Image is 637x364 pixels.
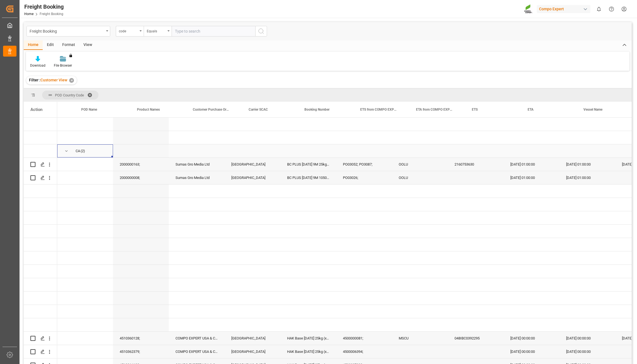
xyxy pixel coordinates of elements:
button: search button [255,26,267,37]
div: Press SPACE to select this row. [24,278,57,292]
div: Freight Booking [30,27,104,34]
div: Press SPACE to select this row. [24,265,57,278]
div: [DATE] 01:00:00 [504,158,559,171]
button: open menu [144,26,172,37]
span: Product Names [137,108,160,111]
div: Press SPACE to select this row. [24,171,57,185]
div: [DATE] 00:00:00 [504,345,559,358]
div: Sumas Gro Media Ltd [169,171,225,184]
div: [GEOGRAPHIC_DATA] [225,332,280,345]
span: Customer Purchase Order Numbers [193,108,230,111]
div: 2160753630 [448,158,504,171]
span: Carrier SCAC [249,108,268,111]
button: show 0 new notifications [593,3,605,15]
div: [GEOGRAPHIC_DATA] [225,345,280,358]
div: Press SPACE to select this row. [24,211,57,225]
span: ETS from COMPO EXPERT [360,108,398,111]
div: 4500000081; [336,332,392,345]
div: PO03052; PO3087; [336,158,392,171]
a: Home [24,12,33,16]
span: ETA from COMPO EXPERT [416,108,453,111]
div: 4510362379; [113,345,169,358]
div: COMPO EXPERT USA & Canada, Inc [169,345,225,358]
div: [DATE] 00:00:00 [559,345,615,358]
div: 2000000163; [113,158,169,171]
div: BC PLUS [DATE] 9M 1050kg UN CAN BB; [280,171,336,184]
div: [DATE] 00:00:00 [559,332,615,345]
div: CA [76,145,80,157]
div: Press SPACE to select this row. [24,144,57,158]
div: ✕ [69,78,74,83]
div: View [79,40,96,50]
div: [GEOGRAPHIC_DATA] [225,158,280,171]
div: 2000000008; [113,171,169,184]
div: 048IBC0392295 [448,332,504,345]
div: [DATE] 01:00:00 [504,171,559,184]
div: Download [30,63,45,68]
span: Customer View [40,78,67,82]
span: Filter : [29,78,40,82]
div: Press SPACE to select this row. [24,225,57,238]
div: Sumas Gro Media Ltd [169,158,225,171]
div: Home [24,40,43,50]
span: Vessel Name [583,108,602,111]
div: Freight Booking [24,3,64,11]
div: Press SPACE to select this row. [24,118,57,131]
span: ETA [528,108,533,111]
div: OOLU [392,171,448,184]
div: [DATE] 01:00:00 [559,171,615,184]
span: POD Name [81,108,97,111]
div: Equals [147,27,166,34]
div: Press SPACE to select this row. [24,345,57,358]
div: Press SPACE to select this row. [24,332,57,345]
div: [DATE] 01:00:00 [559,158,615,171]
div: Press SPACE to select this row. [24,318,57,332]
div: BC PLUS [DATE] 9M 25kg (x42) WW; BC PLUS [DATE] 6M 25kg (x42) INT; BC PLUS [DATE] 12M 25kg (x42) ... [280,158,336,171]
span: POD Country Code [55,93,84,97]
div: Action [30,107,42,112]
div: Compo Expert [537,5,590,13]
div: Press SPACE to select this row. [24,251,57,265]
div: Press SPACE to select this row. [24,238,57,251]
div: Press SPACE to select this row. [24,292,57,305]
div: HAK Base [DATE] 25kg (x48) WW; [PERSON_NAME] 18+18+18 25kg (x48) WW; [PERSON_NAME] 13-40-13 25kg ... [280,345,336,358]
span: (2) [81,145,85,157]
img: Screenshot%202023-09-29%20at%2010.02.21.png_1712312052.png [524,4,533,14]
span: ETS [472,108,478,111]
div: Format [58,40,79,50]
div: Press SPACE to select this row. [24,305,57,318]
button: open menu [27,26,110,37]
div: COMPO EXPERT USA & Canada, Inc [169,332,225,345]
div: 4510360128; [113,332,169,345]
div: PO03026; [336,171,392,184]
div: Press SPACE to select this row. [24,131,57,144]
span: Booking Number [304,108,330,111]
div: Press SPACE to select this row. [24,185,57,198]
div: 4500006394; [336,345,392,358]
div: [GEOGRAPHIC_DATA] [225,171,280,184]
div: Press SPACE to select this row. [24,158,57,171]
div: MSCU [392,332,448,345]
div: code [119,27,138,34]
button: Compo Expert [537,4,593,14]
div: Press SPACE to select this row. [24,198,57,211]
div: Edit [43,40,58,50]
div: OOLU [392,158,448,171]
div: [DATE] 00:00:00 [504,332,559,345]
input: Type to search [172,26,255,37]
button: open menu [116,26,144,37]
button: Help Center [605,3,618,15]
div: HAK Base [DATE] 25kg (x48) WW; [PERSON_NAME] 13-40-13 25kg (x48) WW; [PERSON_NAME] [DATE] 25kg (x... [280,332,336,345]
